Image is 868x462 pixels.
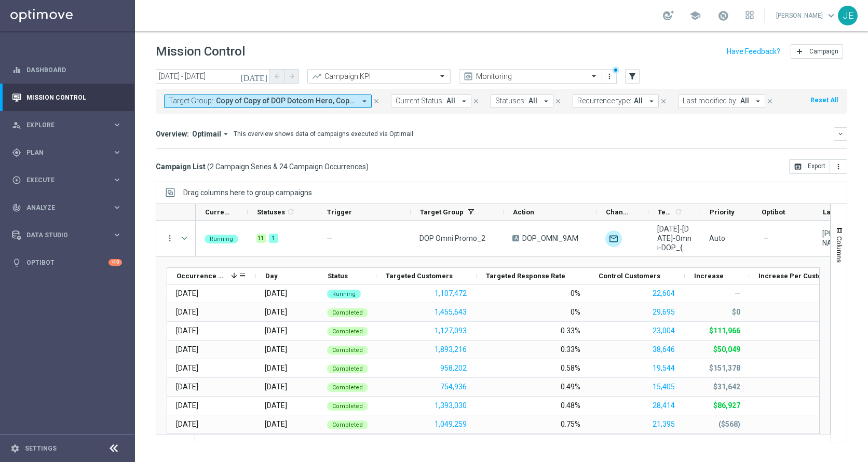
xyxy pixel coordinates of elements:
[176,289,198,298] div: 12 Aug 2025
[210,162,366,171] span: 2 Campaign Series & 24 Campaign Occurrences
[652,287,676,300] button: 22,604
[727,48,780,55] input: Have Feedback?
[420,208,464,216] span: Target Group
[26,205,112,211] span: Analyze
[12,258,21,267] i: lightbulb
[26,232,112,238] span: Data Studio
[710,208,735,216] span: Priority
[327,307,368,317] colored-tag: Completed
[240,72,268,81] i: [DATE]
[612,66,619,74] div: There are unsaved changes
[169,97,213,105] span: Target Group:
[176,363,198,373] div: 08 Aug 2025
[11,176,123,184] div: play_circle_outline Execute keyboard_arrow_right
[112,175,122,185] i: keyboard_arrow_right
[577,97,631,105] span: Recurrence type:
[822,229,857,248] div: Nicole Zern
[433,287,468,300] button: 1,107,472
[683,97,738,105] span: Last modified by:
[327,401,368,411] colored-tag: Completed
[112,147,122,157] i: keyboard_arrow_right
[657,224,691,252] span: 8.10.25-Sunday-Omni-DOP_{X}, 8.11.25-Monday-Omni-DOP_{X}, 8.12.25-Tuesday-Omni-DOP_{X}, 8.13.25-W...
[327,234,332,242] span: —
[794,162,802,171] i: open_in_browser
[528,97,537,105] span: All
[288,73,295,80] i: arrow_forward
[678,94,765,108] button: Last modified by: All arrow_drop_down
[709,234,725,242] span: Auto
[311,71,322,81] i: trending_up
[766,98,774,105] i: close
[709,326,740,335] p: $111,966
[156,129,189,139] h3: Overview:
[652,362,676,375] button: 19,544
[373,98,380,105] i: close
[265,382,287,391] div: Thursday
[287,208,295,216] i: refresh
[112,202,122,212] i: keyboard_arrow_right
[221,129,230,139] i: arrow_drop_down
[795,47,804,56] i: add
[265,363,287,373] div: Friday
[599,272,660,280] span: Control Customers
[165,234,174,243] button: more_vert
[758,272,835,280] span: Increase Per Customer
[471,96,481,107] button: close
[176,307,198,317] div: 11 Aug 2025
[419,234,485,243] span: DOP Omni Promo_2
[605,230,622,247] div: Optimail
[835,236,844,263] span: Columns
[396,97,444,105] span: Current Status:
[11,203,123,212] button: track_changes Analyze keyboard_arrow_right
[156,69,270,84] input: Select date range
[265,307,287,317] div: Monday
[12,175,21,185] i: play_circle_outline
[234,129,413,139] div: This overview shows data of campaigns executed via Optimail
[26,249,108,276] a: Optibot
[307,69,451,84] ng-select: Campaign KPI
[183,188,312,197] div: Row Groups
[386,272,453,280] span: Targeted Customers
[789,162,847,170] multiple-options-button: Export to CSV
[834,127,847,141] button: keyboard_arrow_down
[332,347,363,354] span: Completed
[673,206,683,218] span: Calculate column
[176,401,198,410] div: 06 Aug 2025
[459,97,469,106] i: arrow_drop_down
[838,6,858,25] div: JE
[11,231,123,239] button: Data Studio keyboard_arrow_right
[12,175,112,185] div: Execute
[269,234,278,243] div: 1
[12,65,21,75] i: equalizer
[439,362,468,375] button: 958,202
[26,122,112,128] span: Explore
[265,326,287,335] div: Sunday
[12,203,112,212] div: Analyze
[327,382,368,392] colored-tag: Completed
[753,97,763,106] i: arrow_drop_down
[12,84,122,111] div: Mission Control
[332,403,363,410] span: Completed
[765,96,775,107] button: close
[513,208,534,216] span: Action
[689,10,701,21] span: school
[718,419,740,429] p: ($568)
[12,230,112,240] div: Data Studio
[156,44,245,59] h1: Mission Control
[108,259,122,266] div: +10
[11,121,123,129] button: person_search Explore keyboard_arrow_right
[628,72,637,81] i: filter_alt
[652,418,676,431] button: 21,395
[284,69,299,84] button: arrow_forward
[762,208,785,216] span: Optibot
[561,326,580,335] div: 0.33%
[809,94,839,106] button: Reset All
[270,69,284,84] button: arrow_back
[789,159,830,174] button: open_in_browser Export
[265,272,278,280] span: Day
[265,289,287,298] div: Tuesday
[791,44,843,59] button: add Campaign
[265,419,287,429] div: Tuesday
[433,306,468,319] button: 1,455,643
